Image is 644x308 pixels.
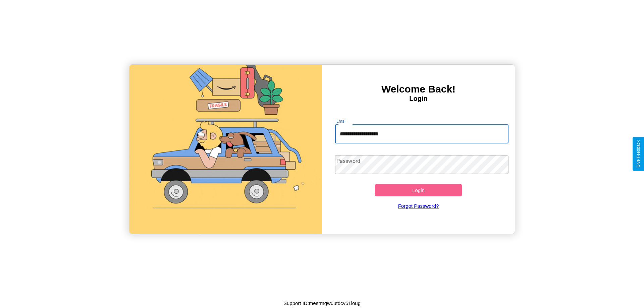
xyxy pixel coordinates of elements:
div: Give Feedback [636,140,641,168]
img: gif [129,65,322,234]
h3: Welcome Back! [322,83,515,95]
a: Forgot Password? [332,196,505,215]
h4: Login [322,95,515,103]
label: Email [336,118,347,124]
p: Support ID: mesrmgw6utdcv51loug [283,299,361,308]
button: Login [375,184,462,196]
